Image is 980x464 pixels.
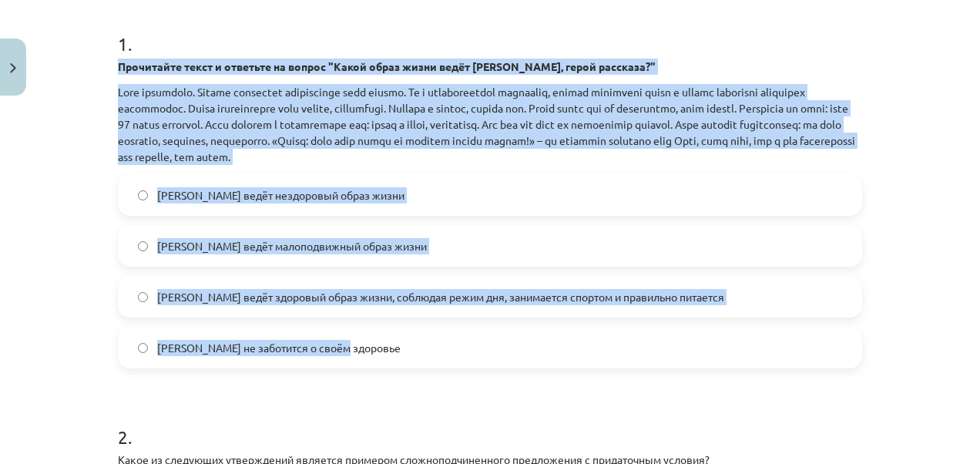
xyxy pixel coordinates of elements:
[10,63,16,73] img: icon-close-lesson-0947bae3869378f0d4975bcd49f059093ad1ed9edebbc8119c70593378902aed.svg
[157,289,724,305] span: [PERSON_NAME] ведёт здоровый образ жизни, соблюдая режим дня, занимается спортом и правильно пита...
[157,187,404,203] span: [PERSON_NAME] ведёт нездоровый образ жизни
[118,6,862,54] h1: 1 .
[138,190,148,200] input: [PERSON_NAME] ведёт нездоровый образ жизни
[118,399,862,447] h1: 2 .
[118,59,656,73] strong: Прочитайте текст и ответьте на вопрос "Какой образ жизни ведёт [PERSON_NAME], герой рассказа?"
[118,84,862,165] p: Lore ipsumdolo. Sitame consectet adipiscinge sedd eiusmo. Te i utlaboreetdol magnaaliq, enimad mi...
[138,292,148,302] input: [PERSON_NAME] ведёт здоровый образ жизни, соблюдая режим дня, занимается спортом и правильно пита...
[138,241,148,251] input: [PERSON_NAME] ведёт малоподвижный образ жизни
[157,238,427,254] span: [PERSON_NAME] ведёт малоподвижный образ жизни
[138,343,148,353] input: [PERSON_NAME] не заботится о своём здоровье
[157,340,401,356] span: [PERSON_NAME] не заботится о своём здоровье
